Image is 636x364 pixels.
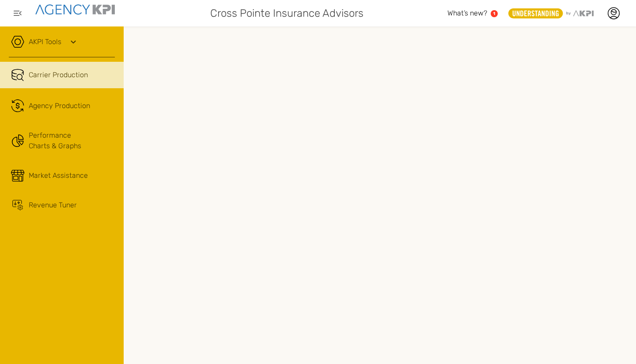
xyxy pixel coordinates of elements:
span: Cross Pointe Insurance Advisors [210,5,363,21]
a: 1 [491,10,498,17]
span: Revenue Tuner [29,200,77,210]
text: 1 [493,11,496,16]
img: agencykpi-logo-550x69-2d9e3fa8.png [35,4,115,15]
span: Agency Production [29,101,90,111]
a: AKPI Tools [29,37,61,47]
span: What’s new? [447,9,487,17]
span: Market Assistance [29,170,88,181]
span: Carrier Production [29,70,88,80]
